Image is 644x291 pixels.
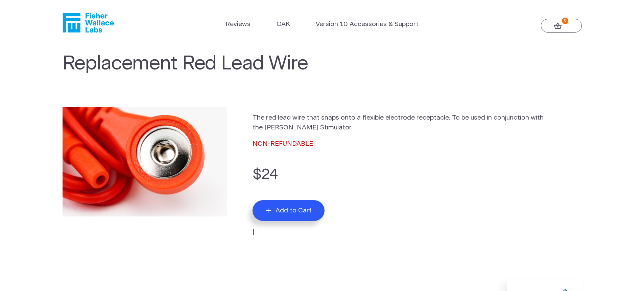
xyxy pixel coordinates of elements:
p: $24 [253,164,581,186]
p: The red lead wire that snaps onto a flexible electrode receptacle. To be used in conjunction with... [253,113,551,133]
a: Reviews [225,20,251,29]
a: OAK [277,20,290,29]
a: Fisher Wallace [63,13,114,33]
a: 0 [541,19,582,33]
form: | [253,164,581,237]
button: Add to Cart [253,200,325,221]
span: Add to Cart [276,207,312,214]
a: Version 1.0 Accessories & Support [316,20,419,29]
img: Replacement Red Lead Wire [63,107,227,216]
span: NON-REFUNDABLE [253,141,313,147]
h1: Replacement Red Lead Wire [63,52,582,87]
strong: 0 [562,18,568,24]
